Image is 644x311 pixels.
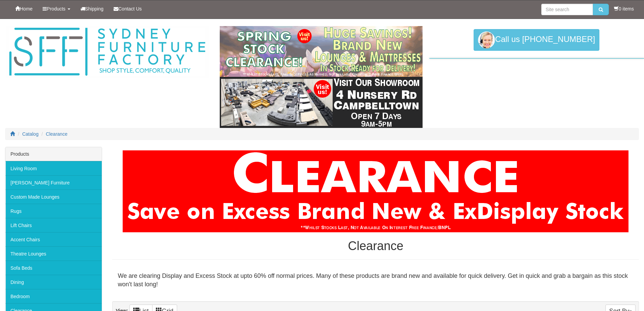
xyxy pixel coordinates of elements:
[20,6,32,12] span: Home
[112,266,639,294] div: We are clearing Display and Excess Stock at upto 60% off normal prices. Many of these products ar...
[38,0,75,17] a: Products
[6,26,209,78] img: Sydney Furniture Factory
[5,261,102,275] a: Sofa Beds
[122,150,629,232] img: Clearance
[5,175,102,190] a: [PERSON_NAME] Furniture
[5,204,102,218] a: Rugs
[85,6,104,12] span: Shipping
[614,5,634,12] li: 0 items
[112,239,639,253] h1: Clearance
[46,131,68,137] a: Clearance
[5,161,102,175] a: Living Room
[5,232,102,246] a: Accent Chairs
[22,131,39,137] a: Catalog
[10,0,38,17] a: Home
[109,0,147,17] a: Contact Us
[118,6,142,12] span: Contact Us
[541,4,593,15] input: Site search
[47,6,65,12] span: Products
[5,218,102,232] a: Lift Chairs
[5,275,102,289] a: Dining
[5,246,102,261] a: Theatre Lounges
[5,289,102,303] a: Bedroom
[5,190,102,204] a: Custom Made Lounges
[5,147,102,161] div: Products
[75,0,109,17] a: Shipping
